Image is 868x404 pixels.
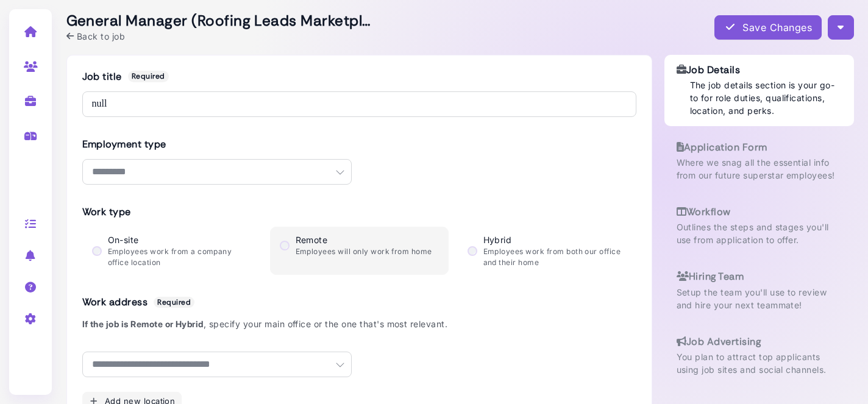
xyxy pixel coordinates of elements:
h3: Application Form [677,141,842,153]
p: Setup the team you'll use to review and hire your next teammate! [677,286,842,311]
span: On-site [108,235,139,245]
h3: Hiring Team [677,271,842,282]
p: Outlines the steps and stages you'll use from application to offer. [677,221,842,246]
h3: Work type [82,206,636,218]
h3: Employment type [82,138,352,150]
div: Save Changes [724,20,812,35]
span: Back to job [77,30,125,43]
span: Required [128,71,169,82]
h2: General Manager (Roofing Leads Marketplace) [66,12,371,30]
h3: Job Advertising [677,336,842,347]
p: Employees work from both our office and their home [483,246,627,268]
p: The job details section is your go-to for role duties, qualifications, location, and perks. [690,79,842,117]
button: Save Changes [714,15,822,40]
span: Remote [296,235,328,245]
h3: Workflow [677,206,842,218]
p: Employees will only work from home [296,246,432,257]
p: You plan to attract top applicants using job sites and social channels. [677,350,842,376]
p: Where we snag all the essential info from our future superstar employees! [677,156,842,182]
h3: Job title [82,71,636,82]
h3: Work address [82,296,636,308]
span: Required [154,297,194,308]
p: Employees work from a company office location [108,246,251,268]
h3: Job Details [677,64,842,76]
p: , specify your main office or the one that's most relevant. [82,317,636,330]
input: Hybrid Employees work from both our office and their home [468,246,477,256]
input: Remote Employees will only work from home [280,241,290,250]
span: Hybrid [483,235,512,245]
input: On-site Employees work from a company office location [92,246,102,256]
b: If the job is Remote or Hybrid [82,319,204,329]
